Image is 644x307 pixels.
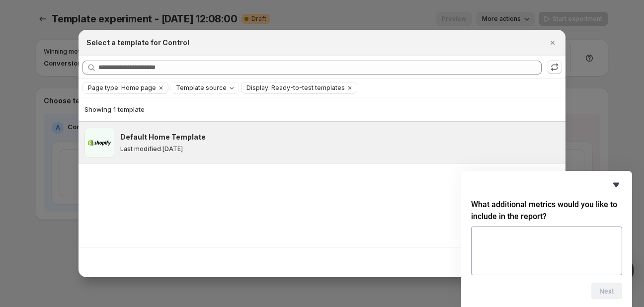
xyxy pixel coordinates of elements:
[120,145,183,153] p: Last modified [DATE]
[88,84,156,92] span: Page type: Home page
[176,84,227,92] span: Template source
[246,84,345,92] span: Display: Ready-to-test templates
[471,179,622,299] div: What additional metrics would you like to include in the report?
[120,132,206,142] h3: Default Home Template
[83,82,156,93] button: Page type: Home page
[345,82,355,93] button: Clear
[156,82,166,93] button: Clear
[610,179,622,191] button: Hide survey
[471,199,622,223] h2: What additional metrics would you like to include in the report?
[84,105,145,113] span: Showing 1 template
[241,82,345,93] button: Display: Ready-to-test templates
[171,82,239,93] button: Template source
[471,227,622,275] textarea: What additional metrics would you like to include in the report?
[86,38,189,48] h2: Select a template for Control
[591,283,622,299] button: Next question
[546,36,560,50] button: Close
[84,128,114,157] img: Default Home Template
